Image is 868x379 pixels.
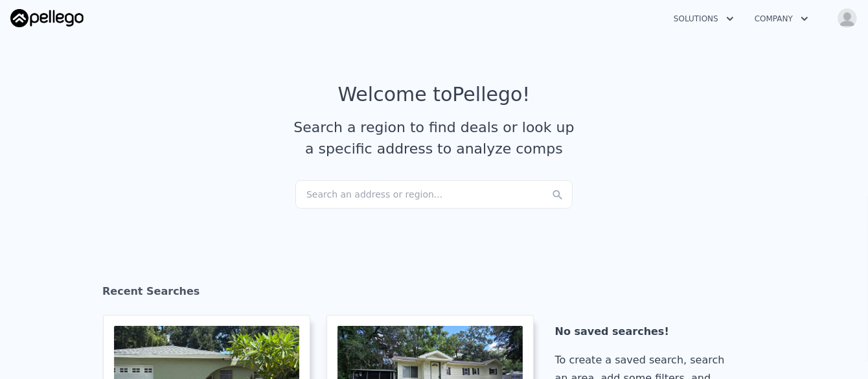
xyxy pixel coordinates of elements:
[10,9,84,27] img: Pellego
[744,7,819,30] button: Company
[837,8,858,29] img: avatar
[338,83,531,106] div: Welcome to Pellego !
[663,7,744,30] button: Solutions
[289,117,579,159] div: Search a region to find deals or look up a specific address to analyze comps
[555,323,742,341] div: No saved searches!
[295,180,573,209] div: Search an address or region...
[102,273,766,315] div: Recent Searches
